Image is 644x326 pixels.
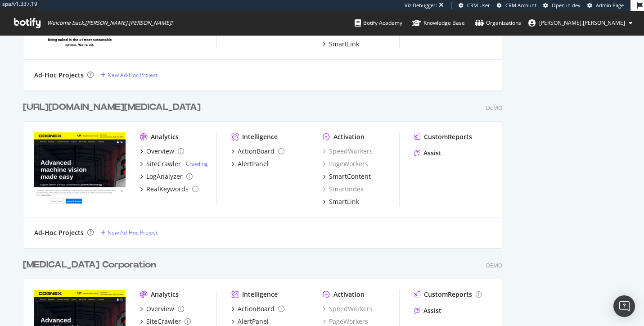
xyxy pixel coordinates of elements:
[34,71,84,80] div: Ad-Hoc Projects
[238,147,275,156] div: ActionBoard
[424,132,472,141] div: CustomReports
[329,172,371,181] div: SmartContent
[467,2,490,9] span: CRM User
[146,159,181,168] div: SiteCrawler
[140,304,184,313] a: Overview
[34,228,84,237] div: Ad-Hoc Projects
[101,71,158,79] a: New Ad-Hoc Project
[355,11,402,35] a: Botify Academy
[355,18,402,27] div: Botify Academy
[505,2,536,9] span: CRM Account
[108,71,158,79] div: New Ad-Hoc Project
[414,306,441,315] a: Assist
[238,159,269,168] div: AlertPanel
[146,317,181,326] div: SiteCrawler
[231,147,284,156] a: ActionBoard
[323,185,364,194] a: SmartIndex
[323,159,368,168] a: PageWorkers
[552,2,581,9] span: Open in dev
[424,290,472,299] div: CustomReports
[613,295,635,317] div: Open Intercom Messenger
[423,149,441,158] div: Assist
[475,11,521,35] a: Organizations
[242,132,278,141] div: Intelligence
[186,160,208,168] a: Crawling
[323,147,373,156] a: SpeedWorkers
[140,159,208,168] a: SiteCrawler- Crawling
[329,197,359,206] div: SmartLink
[238,304,275,313] div: ActionBoard
[414,149,441,158] a: Assist
[140,172,193,181] a: LogAnalyzer
[323,304,373,313] a: SpeedWorkers
[486,104,502,112] div: Demo
[497,2,536,9] a: CRM Account
[475,18,521,27] div: Organizations
[459,2,490,9] a: CRM User
[323,317,368,326] a: PageWorkers
[231,317,269,326] a: AlertPanel
[587,2,624,9] a: Admin Page
[231,304,284,313] a: ActionBoard
[151,132,179,141] div: Analytics
[543,2,581,9] a: Open in dev
[140,147,184,156] a: Overview
[23,101,201,114] div: [URL][DOMAIN_NAME][MEDICAL_DATA]
[140,317,191,326] a: SiteCrawler
[596,2,624,9] span: Admin Page
[23,101,204,114] a: [URL][DOMAIN_NAME][MEDICAL_DATA]
[486,262,502,269] div: Demo
[146,304,174,313] div: Overview
[521,16,639,30] button: [PERSON_NAME].[PERSON_NAME]
[101,229,158,236] a: New Ad-Hoc Project
[323,40,359,49] a: SmartLink
[333,290,365,299] div: Activation
[323,197,359,206] a: SmartLink
[146,185,189,194] div: RealKeywords
[329,40,359,49] div: SmartLink
[539,19,625,27] span: katrina.winfield
[423,306,441,315] div: Assist
[146,172,183,181] div: LogAnalyzer
[242,290,278,299] div: Intelligence
[414,290,482,299] a: CustomReports
[412,18,465,27] div: Knowledge Base
[23,258,160,272] a: [MEDICAL_DATA] Corporation
[47,19,172,27] span: Welcome back, [PERSON_NAME].[PERSON_NAME] !
[412,11,465,35] a: Knowledge Base
[231,159,269,168] a: AlertPanel
[108,229,158,236] div: New Ad-Hoc Project
[23,258,156,272] div: [MEDICAL_DATA] Corporation
[405,2,437,9] div: Viz Debugger:
[140,185,198,194] a: RealKeywords
[34,132,126,205] img: https://www.cognex.com
[151,290,179,299] div: Analytics
[146,147,174,156] div: Overview
[183,160,208,168] div: -
[414,132,472,141] a: CustomReports
[238,317,269,326] div: AlertPanel
[333,132,365,141] div: Activation
[323,172,371,181] a: SmartContent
